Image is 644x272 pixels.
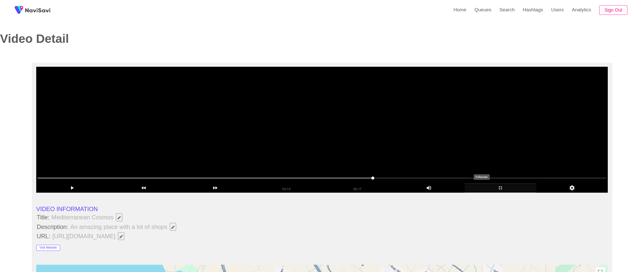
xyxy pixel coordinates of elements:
span: [URL][DOMAIN_NAME] [52,232,127,241]
span: Edit Field [119,235,123,238]
img: fireSpot [25,8,50,13]
button: Visit Website [36,245,60,251]
img: fireSpot [13,4,25,16]
div: add [536,183,608,192]
li: VIDEO INFORMATION [36,206,608,212]
span: Mediterranean Cosmos [51,213,126,222]
span: 00:10 [282,187,291,191]
button: Edit Field [118,232,124,240]
span: Edit Field [171,226,175,229]
button: Edit Field [170,223,176,231]
span: Title: [36,214,50,221]
a: Visit Website [36,243,60,250]
button: Edit Field [116,213,122,221]
div: add [108,183,180,192]
span: An amazing place with a lot of shops [70,222,179,231]
div: add [179,183,251,192]
div: add [465,183,536,192]
span: Edit Field [117,216,121,219]
div: add [36,183,108,192]
span: 00:17 [353,187,362,191]
span: URL: [36,233,51,240]
button: Sign Out [599,5,627,15]
span: Description: [36,223,69,230]
div: add [393,183,465,191]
